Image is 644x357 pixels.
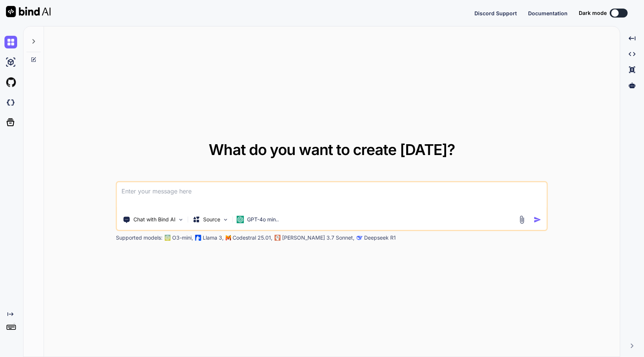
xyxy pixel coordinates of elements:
p: GPT-4o min.. [247,216,279,223]
p: Llama 3, [203,234,224,241]
img: Mistral-AI [226,235,231,240]
p: [PERSON_NAME] 3.7 Sonnet, [282,234,354,241]
img: chat [4,36,17,48]
img: Pick Models [222,217,229,223]
img: claude [357,235,363,241]
span: What do you want to create [DATE]? [209,140,455,159]
img: icon [534,216,542,224]
img: claude [275,235,281,241]
button: Documentation [528,9,568,17]
p: Deepseek R1 [364,234,396,241]
img: GPT-4 [165,235,171,241]
img: Llama2 [195,235,201,241]
img: GPT-4o mini [237,216,244,223]
p: Source [203,216,220,223]
img: ai-studio [4,56,17,69]
img: githubLight [4,76,17,89]
button: Discord Support [474,9,517,17]
p: Chat with Bind AI [133,216,176,223]
img: attachment [518,215,526,224]
span: Documentation [528,10,568,16]
span: Dark mode [579,9,607,17]
img: darkCloudIdeIcon [4,96,17,109]
p: Codestral 25.01, [233,234,272,241]
span: Discord Support [474,10,517,16]
img: Pick Tools [178,217,184,223]
p: O3-mini, [172,234,193,241]
p: Supported models: [116,234,162,241]
img: Bind AI [6,6,51,17]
